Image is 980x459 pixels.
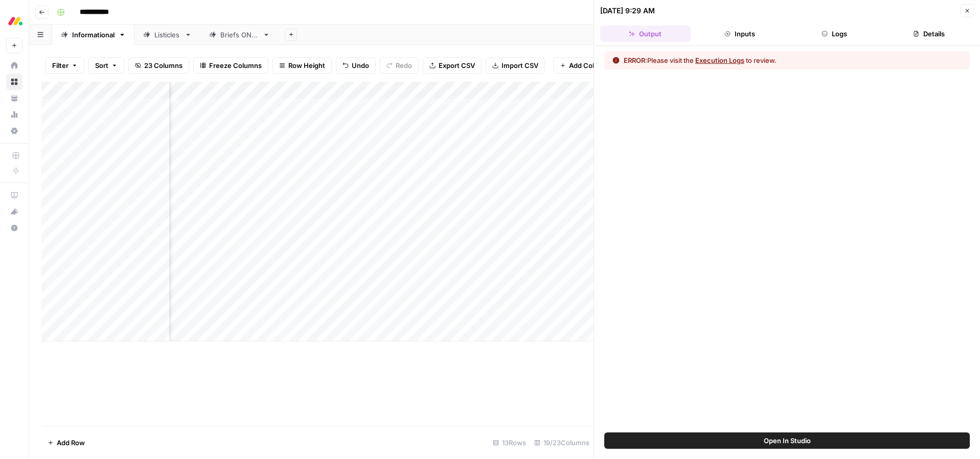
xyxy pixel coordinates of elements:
span: Row Height [288,60,325,71]
span: Undo [352,60,369,71]
button: Details [883,26,974,42]
span: Filter [52,60,69,71]
a: Informational [52,25,134,45]
button: 23 Columns [128,57,189,74]
div: [DATE] 9:29 AM [600,6,655,16]
div: Listicles [154,30,180,40]
span: Open In Studio [764,435,811,446]
button: Workspace: Monday.com [6,8,22,34]
button: What's new? [6,203,22,220]
span: Import CSV [502,60,538,71]
button: Open In Studio [604,432,970,449]
button: Undo [336,57,376,74]
div: Briefs ONLY [220,30,259,40]
button: Filter [45,57,84,74]
span: Sort [95,60,108,71]
span: Freeze Columns [209,60,262,71]
a: Settings [6,123,22,139]
div: 13 Rows [489,434,530,451]
span: Add Column [569,60,608,71]
button: Inputs [695,26,785,42]
button: Freeze Columns [193,57,268,74]
a: Browse [6,74,22,90]
div: Informational [72,30,115,40]
button: Add Row [41,434,91,451]
span: ERROR: [624,56,647,64]
button: Add Column [553,57,615,74]
span: Export CSV [439,60,475,71]
div: 19/23 Columns [530,434,594,451]
button: Output [600,26,691,42]
a: Briefs ONLY [200,25,279,45]
button: Execution Logs [695,55,744,65]
a: Your Data [6,90,22,106]
a: AirOps Academy [6,187,22,203]
button: Help + Support [6,220,22,236]
button: Import CSV [486,57,545,74]
a: Usage [6,106,22,123]
button: Export CSV [423,57,482,74]
a: Listicles [134,25,200,45]
button: Row Height [272,57,332,74]
span: Add Row [57,438,85,448]
span: Redo [396,60,412,71]
button: Sort [88,57,124,74]
div: Please visit the to review. [624,55,777,65]
button: Logs [789,26,880,42]
span: 23 Columns [144,60,183,71]
button: Redo [380,57,419,74]
div: What's new? [7,204,22,219]
a: Home [6,57,22,74]
img: Monday.com Logo [6,12,25,30]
